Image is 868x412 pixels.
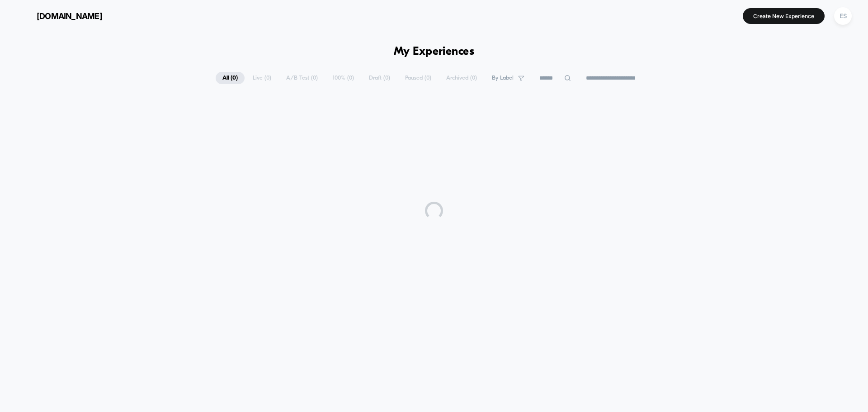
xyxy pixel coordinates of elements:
span: [DOMAIN_NAME] [37,11,102,21]
div: ES [834,7,852,25]
span: By Label [492,75,514,81]
button: Create New Experience [743,8,825,24]
h1: My Experiences [394,45,475,58]
span: All ( 0 ) [216,72,245,84]
button: ES [831,7,854,25]
button: [DOMAIN_NAME] [14,9,105,23]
